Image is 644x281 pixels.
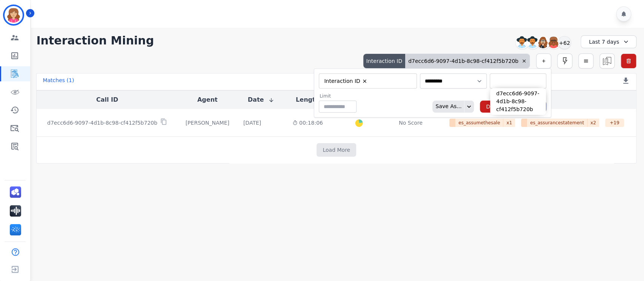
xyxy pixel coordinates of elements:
[184,119,231,127] div: [PERSON_NAME]
[405,54,530,68] div: d7ecc6d6-9097-4d1b-8c98-cf412f5b720b
[243,119,261,127] div: [DATE]
[5,6,23,24] img: Bordered avatar
[296,95,320,104] button: Length
[490,88,546,115] li: d7ecc6d6-9097-4d1b-8c98-cf412f5b720b
[321,76,412,86] ul: selected options
[432,101,461,113] div: Save As...
[455,119,503,127] span: es_assumethesale
[197,95,218,104] button: Agent
[96,95,118,104] button: Call ID
[320,93,357,99] label: Limit
[492,77,544,85] ul: selected options
[36,34,154,47] h1: Interaction Mining
[399,119,423,127] div: No Score
[317,143,356,157] button: Load More
[503,119,515,127] span: x 1
[587,119,599,127] span: x 2
[43,76,74,87] div: Matches ( 1 )
[291,119,324,127] div: 00:18:06
[480,101,509,113] button: Delete
[558,36,571,49] div: +62
[363,54,405,68] div: Interaction ID
[362,78,367,84] button: Remove Interaction ID
[322,78,370,85] li: Interaction ID
[248,95,275,104] button: Date
[47,119,157,127] p: d7ecc6d6-9097-4d1b-8c98-cf412f5b720b
[581,35,636,48] div: Last 7 days
[605,119,624,127] div: + 19
[527,119,587,127] span: es_assurancestatement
